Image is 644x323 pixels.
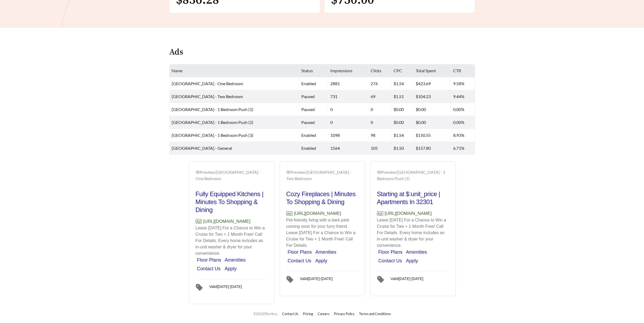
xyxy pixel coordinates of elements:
[318,312,330,316] a: Careers
[301,120,315,125] span: paused
[391,275,423,281] div: Valid [DATE] - [DATE]
[196,170,200,174] span: eye
[369,64,391,77] th: Clicks
[451,103,475,116] td: 0.00%
[391,129,414,142] td: $1.54
[377,211,383,216] span: Ad
[377,170,381,174] span: eye
[391,116,414,129] td: $0.00
[172,107,253,112] span: [GEOGRAPHIC_DATA] - 1 Bedroom Push (1)
[286,273,298,286] span: tag
[391,77,414,90] td: $1.54
[451,129,475,142] td: 8.93%
[301,81,316,86] span: enabled
[197,266,221,271] a: Contact Us
[414,129,451,142] td: $150.55
[378,258,402,263] a: Contact Us
[172,146,232,151] span: [GEOGRAPHIC_DATA] - General
[253,312,278,316] span: © 2025 Effortless
[451,116,475,129] td: 0.00%
[282,312,298,316] a: Contact Us
[359,312,391,316] a: Terms and Conditions
[369,103,391,116] td: 0
[196,281,207,294] span: tag
[369,90,391,103] td: 69
[369,129,391,142] td: 98
[334,312,355,316] a: Privacy Policy
[301,133,316,138] span: enabled
[414,142,451,155] td: $157.80
[288,258,311,263] a: Contact Us
[315,249,336,255] a: Amenities
[301,146,316,151] span: enabled
[299,64,328,77] th: Status
[301,107,315,112] span: paused
[328,129,368,142] td: 1098
[286,211,293,216] span: Ad
[377,217,449,249] p: Lease [DATE] For a Chance to Win a Cruise for Two + 1 Month Free! Call For Details. Every home in...
[451,90,475,103] td: 9.44%
[391,142,414,155] td: $1.50
[196,190,268,214] h2: Fully Equipped Kitchens | Minutes To Shopping & Dining
[286,169,359,182] div: Preview: [GEOGRAPHIC_DATA] - Two Bedroom
[196,279,268,294] a: Valid[DATE]-[DATE]
[391,103,414,116] td: $0.00
[197,257,221,263] a: Floor Plans
[286,271,359,286] a: Valid[DATE]-[DATE]
[303,312,313,316] a: Pricing
[378,249,403,255] a: Floor Plans
[414,103,451,116] td: $0.00
[196,169,268,182] div: Preview: [GEOGRAPHIC_DATA] - One Bedroom
[406,249,427,255] a: Amenities
[394,68,402,73] span: CPC
[328,90,368,103] td: 731
[328,64,368,77] th: Impressions
[369,77,391,90] td: 276
[377,169,449,182] div: Preview: [GEOGRAPHIC_DATA] - 1 Bedroom Push (1)
[328,103,368,116] td: 0
[453,68,461,73] span: CTR
[328,142,368,155] td: 1564
[414,90,451,103] td: $104.23
[172,133,253,138] span: [GEOGRAPHIC_DATA] - 1 Bedroom Push (3)
[170,64,299,77] th: Name
[414,77,451,90] td: $423.69
[172,94,243,99] span: [GEOGRAPHIC_DATA] - Two Bedroom
[391,90,414,103] td: $1.51
[301,94,315,99] span: paused
[315,258,327,263] a: Apply
[406,258,418,263] a: Apply
[172,120,253,125] span: [GEOGRAPHIC_DATA] - 1 Bedroom Push (2)
[414,116,451,129] td: $0.00
[377,271,449,286] a: Valid[DATE]-[DATE]
[225,266,236,271] a: Apply
[300,275,333,281] div: Valid [DATE] - [DATE]
[286,190,359,206] h2: Cozy Fireplaces | Minutes To Shopping & Dining
[288,249,312,255] a: Floor Plans
[209,283,242,289] div: Valid [DATE] - [DATE]
[369,116,391,129] td: 0
[286,210,359,217] p: [URL][DOMAIN_NAME]
[377,210,449,217] p: [URL][DOMAIN_NAME]
[369,142,391,155] td: 105
[225,257,246,263] a: Amenities
[451,142,475,155] td: 6.71%
[451,77,475,90] td: 9.58%
[286,170,290,174] span: eye
[172,81,243,86] span: [GEOGRAPHIC_DATA] - One Bedroom
[377,273,389,286] span: tag
[328,77,368,90] td: 2881
[196,218,268,225] p: [URL][DOMAIN_NAME]
[377,190,449,206] h2: Starting at $:unit_price | Apartments In 32301
[328,116,368,129] td: 0
[286,217,359,249] p: Pet-friendly living with a bark park coming soon for your furry friend. Lease [DATE] For a Chance...
[414,64,451,77] th: Total Spent
[169,48,183,57] h4: Ads
[196,219,202,224] span: Ad
[196,225,268,257] p: Lease [DATE] For a Chance to Win a Cruise for Two + 1 Month Free! Call For Details. Every home in...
